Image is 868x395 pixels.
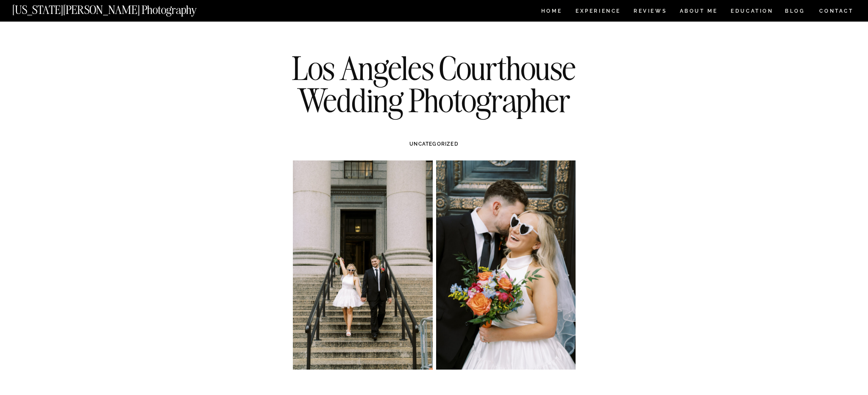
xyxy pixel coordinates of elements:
[634,8,665,16] a: REVIEWS
[679,8,718,16] a: ABOUT ME
[785,8,805,16] a: BLOG
[12,4,225,11] a: [US_STATE][PERSON_NAME] Photography
[540,8,564,16] a: HOME
[280,52,588,116] h1: Los Angeles Courthouse Wedding Photographer
[409,141,459,147] a: Uncategorized
[576,8,620,16] a: Experience
[730,8,774,16] a: EDUCATION
[819,6,854,16] a: CONTACT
